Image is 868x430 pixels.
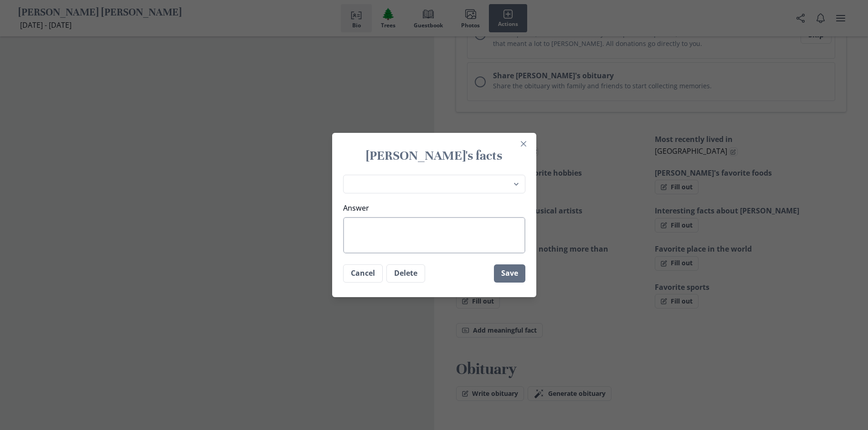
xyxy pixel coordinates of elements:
[494,264,525,283] button: Save
[343,175,525,193] select: Question
[386,264,425,283] button: Delete
[343,202,520,213] label: Answer
[343,147,525,164] h1: [PERSON_NAME]'s facts
[343,264,383,283] button: Cancel
[516,137,531,151] button: Close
